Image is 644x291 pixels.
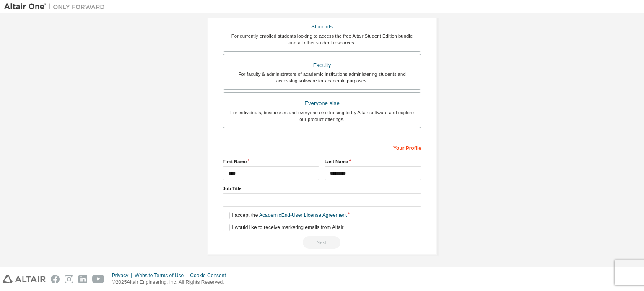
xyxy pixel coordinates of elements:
img: altair_logo.svg [3,275,46,283]
div: Faculty [228,59,416,71]
p: © 2025 Altair Engineering, Inc. All Rights Reserved. [112,279,231,286]
label: Job Title [223,185,421,192]
label: First Name [223,158,319,165]
a: Academic End-User License Agreement [259,212,347,218]
div: Website Terms of Use [135,272,190,279]
label: Last Name [325,158,421,165]
div: Privacy [112,272,135,279]
label: I would like to receive marketing emails from Altair [223,224,343,231]
div: For faculty & administrators of academic institutions administering students and accessing softwa... [228,71,416,84]
img: linkedin.svg [78,275,87,283]
img: facebook.svg [51,275,60,283]
label: I accept the [223,212,347,219]
div: Read and acccept EULA to continue [223,236,421,249]
div: Cookie Consent [190,272,231,279]
div: Your Profile [223,141,421,154]
div: Students [228,21,416,33]
div: Everyone else [228,98,416,109]
img: instagram.svg [65,275,73,283]
div: For individuals, businesses and everyone else looking to try Altair software and explore our prod... [228,109,416,123]
img: Altair One [4,3,109,11]
img: youtube.svg [92,275,104,283]
div: For currently enrolled students looking to access the free Altair Student Edition bundle and all ... [228,33,416,46]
